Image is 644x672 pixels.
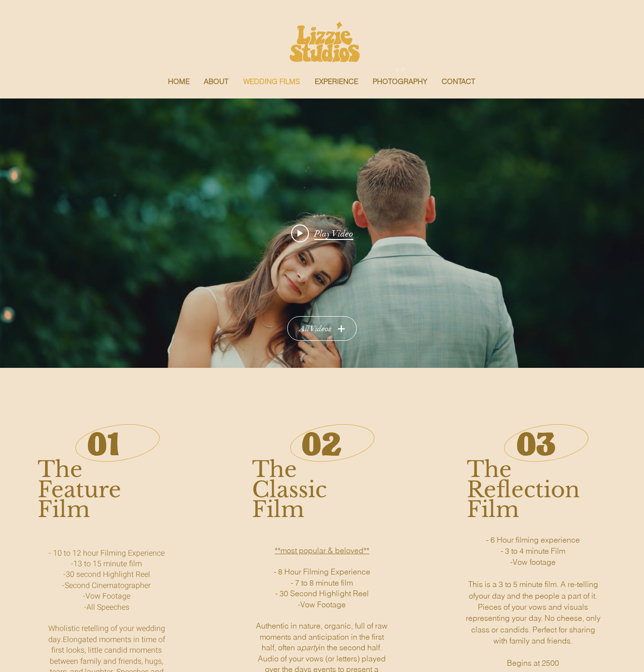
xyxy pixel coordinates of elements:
span: Pieces of your vows and visuals [478,602,588,612]
span: The Feature Film [38,456,121,523]
p: EXPERIENCE [310,71,363,92]
span: The Classic Film [252,456,327,523]
span: class or candids. Perfect for sharing with family and friends. [471,625,595,645]
span: **most popular & beloved** [275,546,369,555]
span: 01 [87,423,120,463]
a: HOME [161,71,196,92]
span: ER [396,65,407,73]
a: CONTACT [434,71,482,92]
button: All Videos [287,316,357,341]
img: old logo yellow.png [290,22,360,62]
a: PHOTOGRAPHY [365,71,434,92]
span: Play Video [314,228,353,240]
span: -Vow footage [510,557,556,567]
p: HOME [163,71,195,92]
button: Play video: Rebecca & Alex [291,224,353,243]
span: party [301,643,319,652]
p: WEDDING FILMS [238,71,305,92]
span: - 6 Hour filming experience - 3 to 4 minute Film [486,535,580,556]
span: The Reflection Film [467,456,580,523]
a: WEDDING FILMS [236,71,307,92]
span: [US_STATE] WEDDING VIDEOGRAPH [243,65,396,73]
span: 02 [302,423,341,463]
span: This is a 3 to 5 minute film. A re-telling of [468,579,598,600]
span: - 10 to 12 hour Filming Experience -13 to 15 minute film -30 second Highlight Reel -Second Cinema... [48,547,165,645]
p: PHOTOGRAPHY [368,71,432,92]
p: ABOUT [199,71,233,92]
a: ABOUT [196,71,236,92]
span: 03 [517,423,555,463]
span: Begins at 2500 [507,658,559,668]
p: CONTACT [437,71,480,92]
span: your day and the people a part of it. [475,591,597,601]
nav: Site [85,71,558,92]
span: representing your day. No cheese, only [466,613,601,623]
a: EXPERIENCE [307,71,365,92]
